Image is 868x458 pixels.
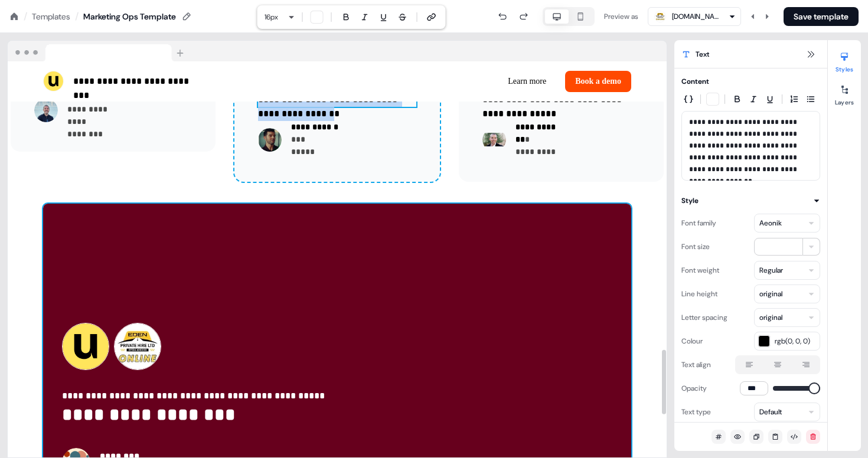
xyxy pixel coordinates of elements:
button: Save template [784,7,859,26]
div: Preview as [604,11,638,22]
div: Style [681,195,699,207]
button: Style [681,195,820,207]
div: Marketing Ops Template [83,11,176,22]
button: rgb(0, 0, 0) [754,332,820,351]
div: Font weight [681,261,719,280]
a: Templates [32,11,70,22]
div: Text type [681,403,711,421]
img: Contact photo [482,128,506,152]
div: Colour [681,332,703,351]
button: Learn more [498,71,556,92]
div: Font family [681,214,716,233]
button: Layers [828,80,861,106]
div: Content [681,76,709,87]
button: Book a demo [565,71,631,92]
button: 16px [260,10,288,24]
div: Aeonik [759,217,782,229]
div: Text align [681,355,711,374]
span: 16 px [265,11,278,23]
div: Font size [681,237,710,256]
button: [DOMAIN_NAME] [648,7,741,26]
img: Contact photo [258,128,282,152]
button: Aeonik [754,214,820,233]
div: Regular [759,264,783,276]
img: Browser topbar [8,41,189,62]
div: Line height [681,284,717,303]
button: Styles [828,47,861,73]
img: Contact photo [34,99,58,122]
div: original [759,288,782,300]
div: Opacity [681,379,707,398]
div: Default [759,406,782,418]
div: [DOMAIN_NAME] [672,11,719,22]
span: rgb(0, 0, 0) [775,335,816,347]
div: / [75,10,79,23]
div: Learn moreBook a demo [342,71,631,92]
span: Text [696,48,709,60]
div: Letter spacing [681,308,727,327]
div: / [24,10,27,23]
div: original [759,312,782,323]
